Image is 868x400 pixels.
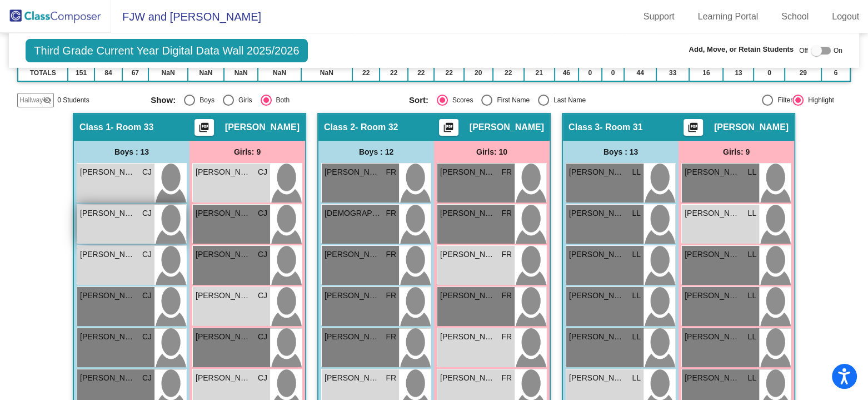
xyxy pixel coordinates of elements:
[747,208,756,219] span: LL
[686,122,700,137] mat-icon: picture_as_pdf
[122,65,148,81] td: 67
[439,119,458,136] button: Print Students Details
[440,331,496,343] span: [PERSON_NAME]
[440,372,496,384] span: [PERSON_NAME]
[80,249,136,260] span: [PERSON_NAME] [PERSON_NAME]
[464,65,493,81] td: 20
[355,122,398,133] span: - Room 32
[689,8,767,26] a: Learning Portal
[386,249,396,260] span: FR
[111,122,153,133] span: - Room 33
[325,208,380,219] span: [DEMOGRAPHIC_DATA][PERSON_NAME]
[493,65,524,81] td: 22
[723,65,754,81] td: 13
[80,290,136,302] span: [PERSON_NAME]
[632,331,641,343] span: LL
[26,39,307,62] span: Third Grade Current Year Digital Data Wall 2025/2026
[80,166,136,178] span: [PERSON_NAME]
[18,65,68,81] td: TOTALS
[80,331,136,343] span: [PERSON_NAME]
[501,249,512,260] span: FR
[440,166,496,178] span: [PERSON_NAME]
[689,65,723,81] td: 16
[80,372,136,384] span: [PERSON_NAME] Tellaeche
[386,372,396,384] span: FR
[632,208,641,219] span: LL
[234,95,252,105] div: Girls
[440,290,496,302] span: [PERSON_NAME]
[501,166,512,178] span: FR
[679,141,794,163] div: Girls: 9
[772,8,817,26] a: School
[386,331,396,343] span: FR
[196,166,251,178] span: [PERSON_NAME]
[569,331,625,343] span: [PERSON_NAME]
[754,65,785,81] td: 0
[747,249,756,260] span: LL
[151,95,401,106] mat-radio-group: Select an option
[470,122,544,133] span: [PERSON_NAME]
[142,290,152,302] span: CJ
[197,122,211,137] mat-icon: picture_as_pdf
[569,166,625,178] span: [PERSON_NAME]
[386,290,396,302] span: FR
[352,65,380,81] td: 22
[685,290,740,302] span: [PERSON_NAME]
[301,65,353,81] td: NaN
[224,65,258,81] td: NaN
[189,141,305,163] div: Girls: 9
[79,122,111,133] span: Class 1
[448,95,473,105] div: Scores
[80,208,136,219] span: [PERSON_NAME]
[57,95,89,105] span: 0 Students
[409,95,659,106] mat-radio-group: Select an option
[714,122,789,133] span: [PERSON_NAME]
[442,122,455,137] mat-icon: picture_as_pdf
[408,65,434,81] td: 22
[325,331,380,343] span: [PERSON_NAME]
[325,166,380,178] span: [PERSON_NAME] [PERSON_NAME]
[555,65,578,81] td: 46
[195,95,214,105] div: Boys
[632,290,641,302] span: LL
[785,65,821,81] td: 29
[318,141,434,163] div: Boys : 12
[799,46,808,56] span: Off
[568,122,600,133] span: Class 3
[821,65,850,81] td: 6
[325,249,380,260] span: [PERSON_NAME]
[685,249,740,260] span: [PERSON_NAME]
[685,331,740,343] span: [PERSON_NAME]
[569,372,625,384] span: [PERSON_NAME]
[501,208,512,219] span: FR
[194,119,214,136] button: Print Students Details
[656,65,689,81] td: 33
[635,8,684,26] a: Support
[68,65,94,81] td: 151
[386,208,396,219] span: FR
[258,166,267,178] span: CJ
[258,65,301,81] td: NaN
[578,65,602,81] td: 0
[823,8,868,26] a: Logout
[225,122,300,133] span: [PERSON_NAME]
[380,65,408,81] td: 22
[74,141,189,163] div: Boys : 13
[632,249,641,260] span: LL
[549,95,586,105] div: Last Name
[602,65,625,81] td: 0
[747,290,756,302] span: LL
[632,166,641,178] span: LL
[600,122,642,133] span: - Room 31
[142,331,152,343] span: CJ
[148,65,188,81] td: NaN
[685,166,740,178] span: [PERSON_NAME]
[747,166,756,178] span: LL
[324,122,355,133] span: Class 2
[151,95,176,105] span: Show:
[94,65,122,81] td: 84
[684,119,703,136] button: Print Students Details
[325,290,380,302] span: [PERSON_NAME]'[PERSON_NAME]
[624,65,656,81] td: 44
[440,208,496,219] span: [PERSON_NAME]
